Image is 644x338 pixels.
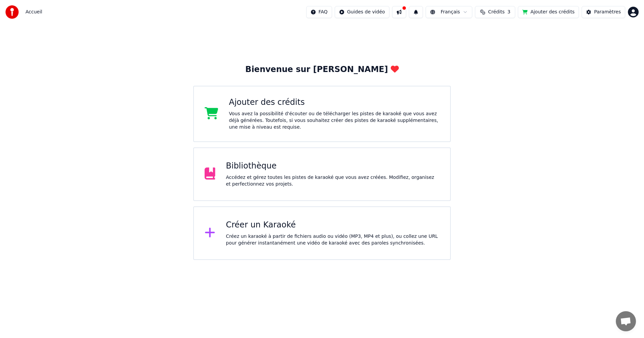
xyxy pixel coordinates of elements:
[518,6,579,18] button: Ajouter des crédits
[306,6,332,18] button: FAQ
[616,311,636,331] a: Ouvrir le chat
[507,9,511,15] span: 3
[226,233,440,247] div: Créez un karaoké à partir de fichiers audio ou vidéo (MP3, MP4 et plus), ou collez une URL pour g...
[229,111,440,131] div: Vous avez la possibilité d'écouter ou de télécharger les pistes de karaoké que vous avez déjà gén...
[594,9,621,15] div: Paramètres
[475,6,515,18] button: Crédits3
[5,5,19,19] img: youka
[229,97,440,108] div: Ajouter des crédits
[245,64,398,75] div: Bienvenue sur [PERSON_NAME]
[226,174,440,188] div: Accédez et gérez toutes les pistes de karaoké que vous avez créées. Modifiez, organisez et perfec...
[25,9,42,15] span: Accueil
[226,161,440,172] div: Bibliothèque
[488,9,504,15] span: Crédits
[335,6,389,18] button: Guides de vidéo
[582,6,625,18] button: Paramètres
[25,9,42,15] nav: breadcrumb
[226,220,440,230] div: Créer un Karaoké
